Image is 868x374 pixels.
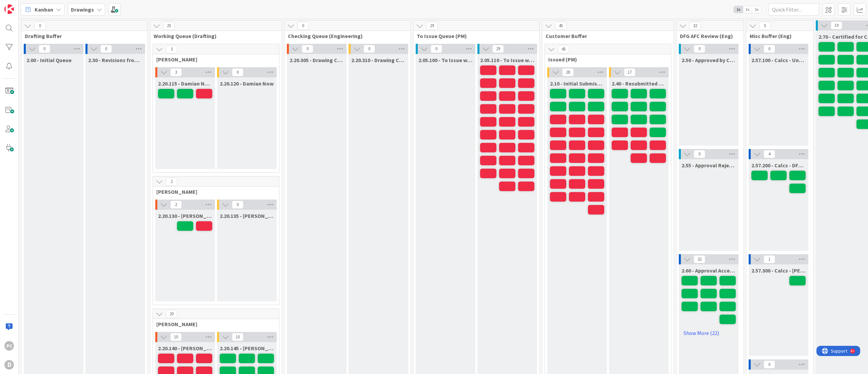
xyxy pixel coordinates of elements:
[743,6,752,13] span: 2x
[156,56,271,63] span: Damien Queue
[100,45,112,53] span: 0
[220,80,274,87] span: 2.20.120 - Damian Now
[682,162,736,169] span: 2.55 - Approval Rejected By DFG
[25,33,139,39] span: Drafting Buffer
[417,33,531,39] span: To Issue Queue (PM)
[297,22,309,30] span: 0
[682,328,736,338] a: Show More (22)
[764,255,775,263] span: 1
[220,212,274,219] span: 2.20.135 - Ronnie Now
[156,321,271,328] span: John Queue
[682,57,736,63] span: 2.50 - Approved by Client
[624,68,635,76] span: 17
[34,22,46,30] span: 0
[39,45,50,53] span: 0
[290,57,344,63] span: 2.20.305 - Drawing Check Next
[232,68,243,76] span: 0
[154,33,273,39] span: Working Queue (Drafting)
[492,45,504,53] span: 29
[764,360,775,369] span: 0
[166,177,177,186] span: 2
[35,5,53,14] span: Kanban
[689,22,701,30] span: 32
[548,56,663,63] span: Issued (PM)
[170,68,182,76] span: 3
[158,345,212,352] span: 2.20.140 - John Next
[694,255,705,263] span: 32
[232,333,243,341] span: 10
[831,21,842,30] span: 19
[170,333,182,341] span: 10
[555,22,567,30] span: 45
[759,22,771,30] span: 5
[34,3,38,8] div: 9+
[302,45,313,53] span: 0
[4,4,14,14] img: Visit kanbanzone.com
[163,22,175,30] span: 25
[351,57,406,63] span: 2.20.310 - Drawing Check Now
[751,57,806,63] span: 2.57.100 - Calcs - Unassigned
[558,45,569,53] span: 45
[764,45,775,53] span: 0
[26,57,72,63] span: 2.00 - Initial Queue
[750,33,805,39] span: Misc Buffer (Eng)
[363,45,375,53] span: 0
[550,80,604,87] span: 2.10 - Initial Submission to Client
[220,345,274,352] span: 2.20.145 - John Now
[431,45,442,53] span: 0
[480,57,534,63] span: 2.05.110 - To Issue w/o Calcs
[88,57,142,63] span: 2.30 - Revisions from Client
[14,1,31,9] span: Support
[751,267,806,274] span: 2.57.300 - Calcs - Wagner
[158,212,212,219] span: 2.20.130 - Ronnie Next
[768,3,819,16] input: Quick Filter...
[166,310,177,318] span: 20
[612,80,666,87] span: 2.40 - Resubmitted to Client
[562,68,574,76] span: 28
[71,6,94,13] b: Drawings
[288,33,402,39] span: Checking Queue (Engineering)
[158,80,212,87] span: 2.20.115 - Damian Next
[232,201,243,209] span: 0
[166,45,177,53] span: 3
[764,150,775,158] span: 4
[156,188,271,195] span: Ronnie Queue
[418,57,473,63] span: 2.05.100 - To Issue w Calcs
[751,162,806,169] span: 2.57.200 - Calcs - DFG Internal
[426,22,438,30] span: 29
[546,33,665,39] span: Customer Buffer
[682,267,736,274] span: 2.60 - Approval Accepted By DFG
[734,6,743,13] span: 1x
[694,45,705,53] span: 0
[694,150,705,158] span: 0
[4,360,14,370] div: D
[4,341,14,351] div: PC
[752,6,761,13] span: 3x
[170,201,182,209] span: 2
[680,33,735,39] span: DFG AFC Review (Eng)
